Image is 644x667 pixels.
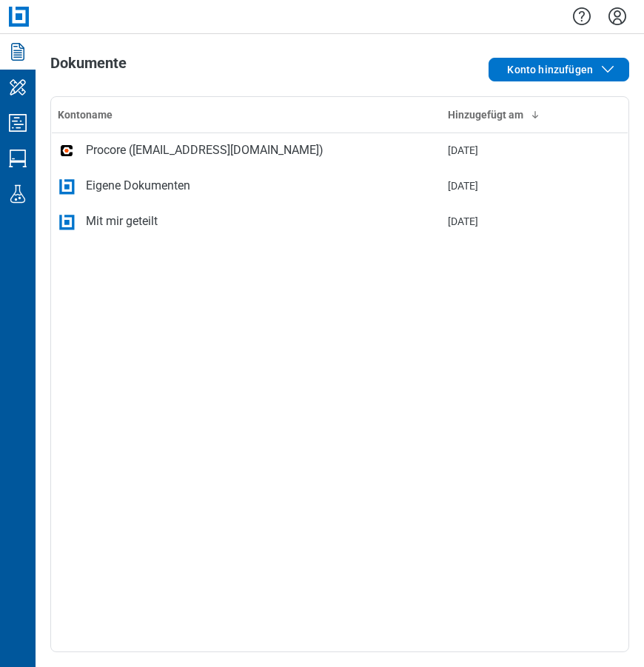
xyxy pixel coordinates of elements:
[606,4,629,29] button: Einstellungen
[448,107,551,122] div: Hinzugefügt am
[6,40,30,64] svg: Dokumente
[489,58,629,81] button: Konto hinzufügen
[58,107,436,122] div: Kontoname
[86,141,323,159] div: Procore ([EMAIL_ADDRESS][DOMAIN_NAME])
[442,133,557,168] td: [DATE]
[6,76,30,99] svg: Mein Arbeitsbereich
[442,204,557,239] td: [DATE]
[6,111,30,135] svg: Studio-Projekte
[507,62,593,77] span: Konto hinzufügen
[442,168,557,204] td: [DATE]
[6,147,30,170] svg: Studio-Sitzungen
[86,212,158,230] div: Mit mir geteilt
[50,55,127,78] h1: Dokumente
[6,182,30,206] svg: Labs
[51,97,628,240] table: bb-data-table
[86,177,190,195] div: Eigene Dokumenten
